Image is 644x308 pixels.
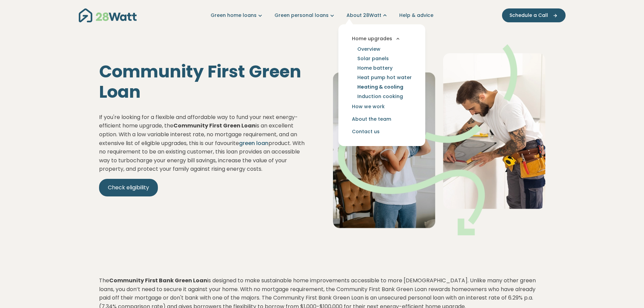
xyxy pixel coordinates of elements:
span: Schedule a Call [509,12,548,19]
a: Overview [349,44,388,54]
a: Help & advice [399,12,433,19]
strong: Community First Bank Green Loan [109,277,207,284]
a: Induction cooking [349,92,411,101]
a: Green home loans [211,12,264,19]
a: About 28Watt [347,12,388,19]
a: Solar panels [349,54,397,63]
a: Green personal loans [275,12,336,19]
button: Schedule a Call [502,8,566,22]
a: Check eligibility [99,179,158,196]
nav: Main navigation [79,7,566,24]
a: Home battery [349,63,401,73]
strong: Community First Green Loan [173,122,256,129]
a: green loan [239,139,268,147]
a: How we work [344,100,420,113]
img: 28Watt [79,8,137,22]
button: Home upgrades [344,32,420,45]
a: Heating & cooling [349,82,411,92]
a: Heat pump hot water [349,73,420,82]
h1: Community First Green Loan [99,62,311,102]
a: Contact us [344,125,420,138]
p: If you're looking for a flexible and affordable way to fund your next energy-efficient home upgra... [99,113,311,173]
a: About the team [344,113,420,125]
